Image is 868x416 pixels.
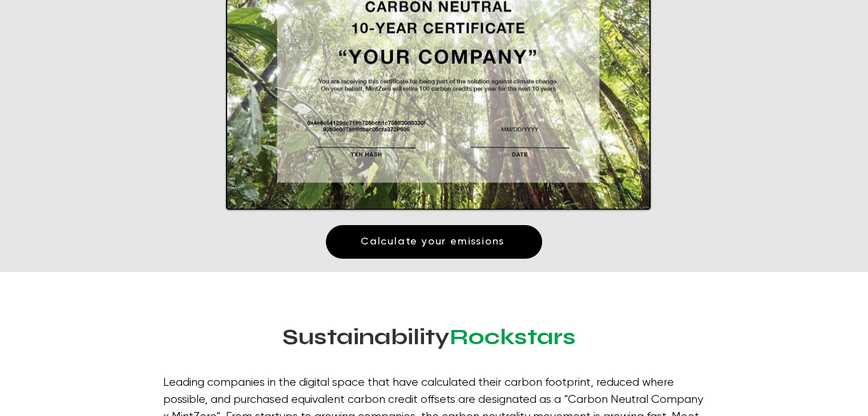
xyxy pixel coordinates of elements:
[326,225,542,259] a: Calculate your emissions
[737,367,868,416] iframe: Wix Chat
[361,235,504,248] span: Calculate your emissions
[282,323,450,350] span: Sustainability
[450,323,576,350] span: Rockstars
